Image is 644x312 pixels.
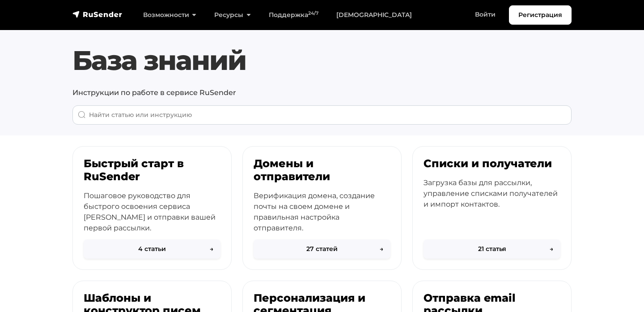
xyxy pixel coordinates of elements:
[424,157,560,170] h3: Списки и получатели
[72,87,572,98] p: Инструкции по работе в сервисе RuSender
[78,111,86,119] img: Поиск
[424,239,560,259] button: 21 статья→
[205,6,259,24] a: Ресурсы
[242,146,402,270] a: Домены и отправители Верификация домена, создание почты на своем домене и правильная настройка от...
[509,5,572,25] a: Регистрация
[308,10,318,16] sup: 24/7
[84,157,220,183] h3: Быстрый старт в RuSender
[72,146,232,270] a: Быстрый старт в RuSender Пошаговое руководство для быстрого освоения сервиса [PERSON_NAME] и отпр...
[72,105,572,125] input: When autocomplete results are available use up and down arrows to review and enter to go to the d...
[210,244,213,254] span: →
[260,6,327,24] a: Поддержка24/7
[424,178,560,210] p: Загрузка базы для рассылки, управление списками получателей и импорт контактов.
[327,6,421,24] a: [DEMOGRAPHIC_DATA]
[254,191,390,234] p: Верификация домена, создание почты на своем домене и правильная настройка отправителя.
[84,191,220,234] p: Пошаговое руководство для быстрого освоения сервиса [PERSON_NAME] и отправки вашей первой рассылки.
[134,6,205,24] a: Возможности
[466,5,504,24] a: Войти
[72,10,123,19] img: RuSender
[254,239,390,259] button: 27 статей→
[550,244,553,254] span: →
[84,239,220,259] button: 4 статьи→
[412,146,572,270] a: Списки и получатели Загрузка базы для рассылки, управление списками получателей и импорт контакто...
[254,157,390,183] h3: Домены и отправители
[380,244,383,254] span: →
[72,44,572,77] h1: База знаний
